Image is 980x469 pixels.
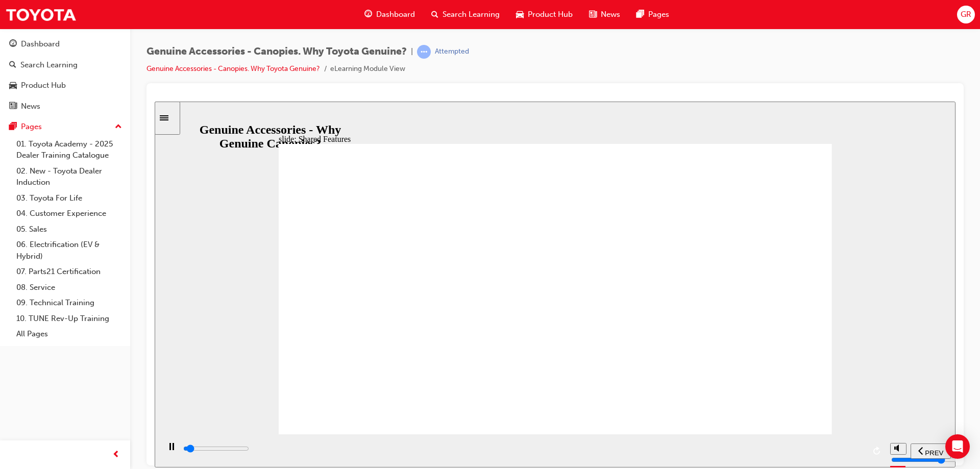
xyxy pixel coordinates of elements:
[9,102,17,111] span: news-icon
[516,8,524,21] span: car-icon
[4,76,126,95] a: Product Hub
[364,8,372,21] span: guage-icon
[411,46,413,58] span: |
[112,449,120,461] span: prev-icon
[4,117,126,136] button: Pages
[9,81,17,90] span: car-icon
[21,101,40,112] div: News
[115,120,122,134] span: up-icon
[146,64,320,73] a: Genuine Accessories - Canopies. Why Toyota Genuine?
[736,341,752,353] button: volume
[628,4,677,25] a: pages-iconPages
[435,47,469,57] div: Attempted
[21,80,66,91] div: Product Hub
[330,63,405,75] li: eLearning Module View
[601,9,620,20] span: News
[9,122,17,132] span: pages-icon
[12,163,126,190] a: 02. New - Toyota Dealer Induction
[4,35,126,54] a: Dashboard
[21,121,42,133] div: Pages
[12,326,126,342] a: All Pages
[356,4,423,25] a: guage-iconDashboard
[581,4,628,25] a: news-iconNews
[528,9,573,20] span: Product Hub
[756,342,796,357] button: previous
[5,333,730,366] div: playback controls
[945,434,970,459] div: Open Intercom Messenger
[443,9,500,20] span: Search Learning
[376,9,415,20] span: Dashboard
[146,46,407,58] span: Genuine Accessories - Canopies. Why Toyota Genuine?
[12,280,126,295] a: 08. Service
[20,59,78,71] div: Search Learning
[12,264,126,280] a: 07. Parts21 Certification
[770,348,789,355] span: PREV
[423,4,508,25] a: search-iconSearch Learning
[12,311,126,327] a: 10. TUNE Rev-Up Training
[12,136,126,163] a: 01. Toyota Academy - 2025 Dealer Training Catalogue
[5,341,22,358] button: play/pause
[636,8,644,21] span: pages-icon
[756,333,796,366] nav: slide navigation
[508,4,581,25] a: car-iconProduct Hub
[29,343,94,351] input: slide progress
[417,45,431,59] span: learningRecordVerb_ATTEMPT-icon
[12,221,126,237] a: 05. Sales
[4,97,126,116] a: News
[4,56,126,75] a: Search Learning
[5,3,77,26] img: Trak
[12,190,126,206] a: 03. Toyota For Life
[957,6,975,23] button: GR
[12,237,126,264] a: 06. Electrification (EV & Hybrid)
[9,61,16,70] span: search-icon
[12,206,126,221] a: 04. Customer Experience
[21,38,60,50] div: Dashboard
[736,333,751,366] div: misc controls
[12,295,126,311] a: 09. Technical Training
[589,8,597,21] span: news-icon
[9,40,17,49] span: guage-icon
[648,9,669,20] span: Pages
[961,9,971,20] span: GR
[4,33,126,117] button: DashboardSearch LearningProduct HubNews
[737,354,802,362] input: volume
[715,342,730,357] button: replay
[431,8,438,21] span: search-icon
